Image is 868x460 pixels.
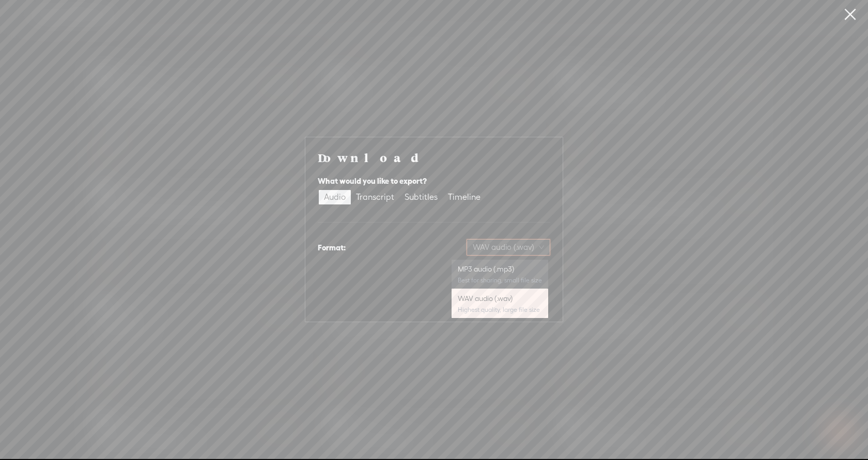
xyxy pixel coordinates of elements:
div: Format: [318,242,346,254]
div: Transcript [356,190,394,204]
div: segmented control [318,189,487,205]
div: Best for sharing, small file size [458,276,542,284]
div: Audio [324,190,346,204]
div: Highest quality, large file size [458,306,542,314]
div: Timeline [448,190,481,204]
div: MP3 audio (.mp3) [458,264,542,274]
span: WAV audio (.wav) [473,240,544,255]
h4: Download [318,150,550,165]
div: Subtitles [405,190,438,204]
div: WAV audio (.wav) [458,293,542,304]
div: What would you like to export? [318,175,550,187]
